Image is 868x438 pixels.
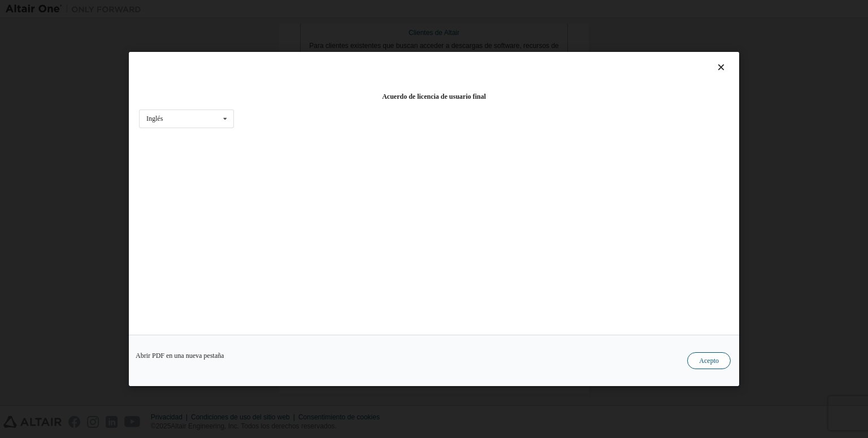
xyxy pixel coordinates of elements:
font: Abrir PDF en una nueva pestaña [136,352,224,360]
font: Acuerdo de licencia de usuario final [382,93,486,100]
button: Acepto [687,352,731,369]
a: Abrir PDF en una nueva pestaña [136,352,224,359]
font: Acepto [699,357,719,365]
font: Inglés [146,115,163,122]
